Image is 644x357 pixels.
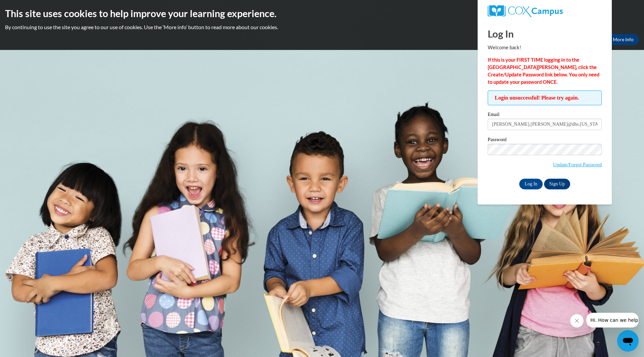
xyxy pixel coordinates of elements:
iframe: Message from company [586,313,639,328]
label: Email [488,112,602,119]
iframe: Button to launch messaging window [617,330,639,352]
p: Welcome back! [488,44,602,51]
iframe: Close message [570,314,584,328]
h1: Log In [488,27,602,41]
strong: If this is your FIRST TIME logging in to the [GEOGRAPHIC_DATA][PERSON_NAME], click the Create/Upd... [488,57,599,85]
a: COX Campus [488,5,602,17]
input: Log In [519,179,543,189]
a: More Info [607,34,639,45]
img: COX Campus [488,5,563,17]
p: By continuing to use the site you agree to our use of cookies. Use the ‘More info’ button to read... [5,23,639,31]
span: Hi. How can we help? [4,5,54,10]
a: Sign Up [544,179,570,189]
h2: This site uses cookies to help improve your learning experience. [5,7,639,20]
label: Password [488,137,602,144]
a: Update/Forgot Password [553,162,602,167]
span: Login unsuccessful! Please try again. [488,91,602,105]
